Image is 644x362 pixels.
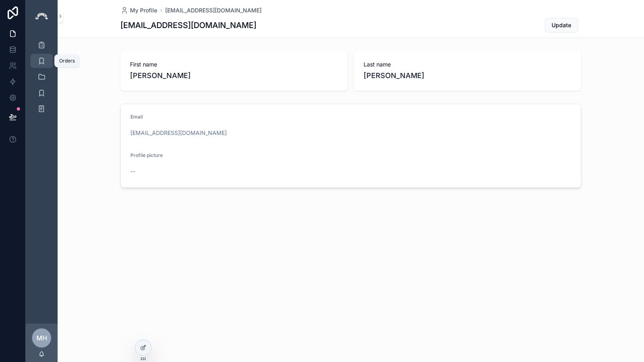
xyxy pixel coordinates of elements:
div: Orders [59,58,75,64]
span: [PERSON_NAME] [130,70,338,81]
span: My Profile [130,6,157,14]
span: Email [130,114,143,120]
a: My Profile [120,6,157,14]
h1: [EMAIL_ADDRESS][DOMAIN_NAME] [120,20,256,31]
span: MH [36,333,47,343]
span: Update [552,21,571,29]
div: scrollable content [26,32,58,127]
span: First name [130,60,338,68]
span: -- [130,167,135,175]
button: Update [545,18,578,32]
span: [PERSON_NAME] [364,70,572,81]
span: Last name [364,60,572,68]
a: [EMAIL_ADDRESS][DOMAIN_NAME] [165,6,262,14]
span: Profile picture [130,152,163,158]
a: [EMAIL_ADDRESS][DOMAIN_NAME] [130,129,227,137]
img: App logo [35,10,48,22]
